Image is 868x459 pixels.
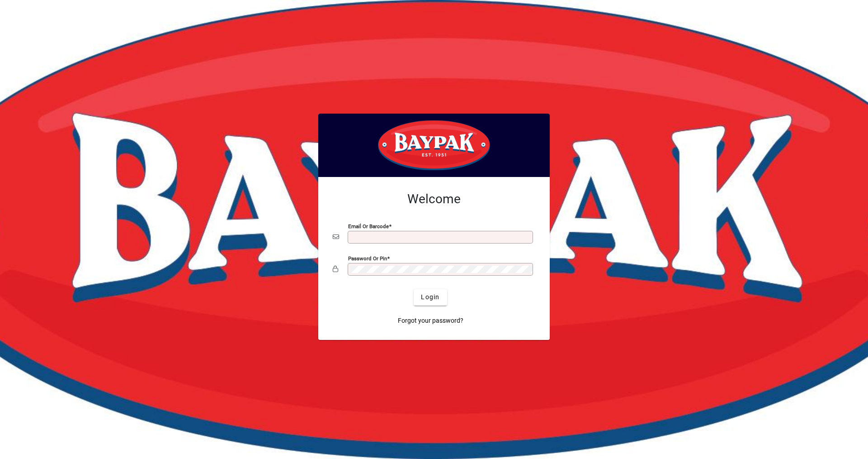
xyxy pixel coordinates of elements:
[421,292,439,302] span: Login
[398,316,463,325] span: Forgot your password?
[394,313,467,329] a: Forgot your password?
[348,255,387,261] mat-label: Password or Pin
[414,289,447,306] button: Login
[333,191,535,207] h2: Welcome
[348,223,389,229] mat-label: Email or Barcode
